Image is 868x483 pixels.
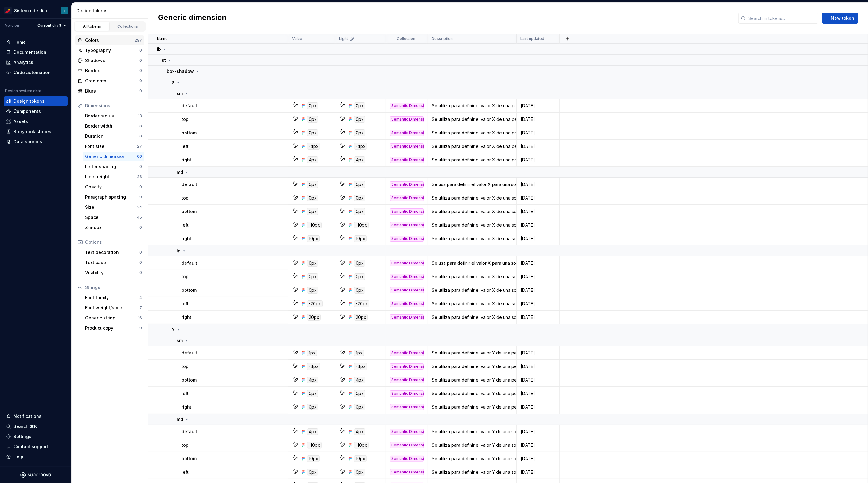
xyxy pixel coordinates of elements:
p: Y [172,327,175,333]
a: Font weight/style7 [83,303,144,313]
div: Se utiliza para definir el valor X de una pequeña sombra de caja por defecto, como en las seccion... [428,103,516,109]
div: 4px [307,428,318,435]
a: Analytics [4,57,68,67]
div: [DATE] [517,301,559,307]
div: -10px [307,222,322,228]
div: 0px [354,208,365,215]
div: 66 [137,154,142,159]
div: 0 [139,89,142,93]
div: -4px [307,363,320,370]
div: Se utiliza para definir el valor Y de una pequeña sombra de caja por defecto, como en las seccion... [428,350,516,356]
div: 0px [307,273,318,280]
a: Colors297 [75,35,144,45]
div: Se utiliza para definir el valor X de una sombra de caja grande que aparece a la derecha de un el... [428,314,516,320]
div: 0 [139,164,142,169]
a: Home [4,37,68,47]
div: 0 [139,326,142,331]
div: Se usa para definir el valor X para una sombra de caja grande por defecto, usada en modales y asi... [428,260,516,266]
div: 0px [354,129,365,136]
div: Font family [85,295,139,301]
div: [DATE] [517,350,559,356]
div: 27 [137,144,142,149]
div: 0 [139,48,142,53]
div: Semantic Dimension [390,301,424,307]
div: Shadows [85,57,139,64]
p: bottom [182,377,197,383]
div: Code automation [14,69,51,76]
a: Font size27 [83,141,144,151]
div: 0px [354,469,365,476]
p: right [182,236,191,242]
p: Value [292,36,302,41]
p: right [182,157,191,163]
a: Line height23 [83,172,144,182]
a: Storybook stories [4,127,68,137]
div: -4px [354,363,367,370]
div: 0px [307,102,318,109]
div: [DATE] [517,130,559,136]
p: left [182,390,189,397]
svg: Supernova Logo [20,472,51,478]
div: Collections [112,24,143,29]
div: 0px [354,195,365,201]
div: 45 [137,215,142,220]
div: Semantic Dimension [390,377,424,383]
div: Semantic Dimension [390,236,424,242]
div: [DATE] [517,377,559,383]
div: Semantic Dimension [390,404,424,410]
div: Semantic Dimension [390,157,424,163]
a: Shadows0 [75,56,144,65]
button: Sistema de diseño IberiaT [1,4,70,17]
div: -4px [307,143,320,150]
div: Se utiliza para definir el valor Y de una sombra de caja media que aparece a la izquierda de un e... [428,469,516,475]
div: Components [14,108,41,114]
div: Semantic Dimension [390,181,424,188]
p: default [182,103,197,109]
div: 0px [307,181,318,188]
div: 0px [307,208,318,215]
div: Semantic Dimension [390,130,424,136]
div: 0px [354,390,365,397]
div: Se utiliza para definir el valor X de una sombra de caja media que aparece en la parte superior d... [428,195,516,201]
div: Paragraph spacing [85,194,139,200]
div: [DATE] [517,116,559,122]
div: Search ⌘K [14,423,37,430]
p: default [182,181,197,188]
div: 0 [139,195,142,200]
div: Se utiliza para definir el valor X de una sombra de caja grande que aparece en la parte superior ... [428,274,516,280]
div: Storybook stories [14,129,51,135]
div: Se utiliza para definir el valor X de una sombra de caja grande que aparece a la izquierda de un ... [428,301,516,307]
div: Se utiliza para definir el valor Y de una pequeña caja-sombra que aparece a la derecha de un elem... [428,404,516,410]
p: bottom [182,208,197,215]
div: Borders [85,68,139,74]
div: 4px [354,428,365,435]
div: -20px [307,300,323,307]
div: [DATE] [517,222,559,228]
div: All tokens [77,24,108,29]
div: [DATE] [517,456,559,462]
p: default [182,260,197,266]
a: Gradients0 [75,76,144,86]
a: Opacity0 [83,182,144,192]
div: 0 [139,260,142,265]
div: 10px [354,235,367,242]
div: Semantic Dimension [390,116,424,122]
p: X [172,79,174,85]
a: Duration0 [83,131,144,141]
button: New token [822,13,858,24]
div: Se usa para definir el valor X para una sombra de caja media por defecto, usada en popovers y men... [428,181,516,188]
div: T [63,8,66,13]
p: md [177,416,183,422]
div: 13 [138,113,142,118]
div: 0px [307,390,318,397]
div: 23 [137,174,142,179]
div: 7 [139,305,142,310]
p: md [177,169,183,175]
div: 0px [307,469,318,476]
div: 0px [307,287,318,294]
div: Se utiliza para definir el valor Y de una pequeña caja-sombra que aparece a la izquierda de un el... [428,390,516,397]
a: Blurs0 [75,86,144,96]
p: bottom [182,287,197,293]
div: Se utiliza para definir el valor X de una pequeña caja-sombra que aparece en la parte inferior de... [428,130,516,136]
a: Borders0 [75,66,144,76]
